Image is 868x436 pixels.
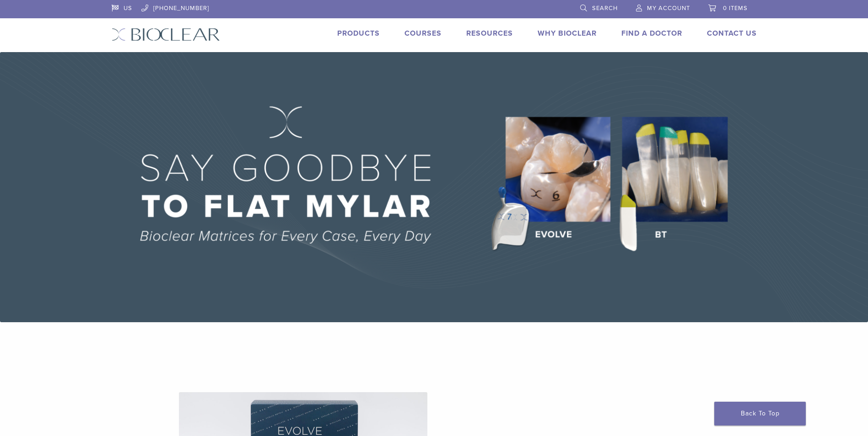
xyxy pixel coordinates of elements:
[647,5,690,12] span: My Account
[337,29,380,38] a: Products
[621,29,682,38] a: Find A Doctor
[404,29,442,38] a: Courses
[723,5,748,12] span: 0 items
[592,5,618,12] span: Search
[466,29,513,38] a: Resources
[538,29,597,38] a: Why Bioclear
[707,29,757,38] a: Contact Us
[112,28,220,41] img: Bioclear
[714,402,806,425] a: Back To Top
